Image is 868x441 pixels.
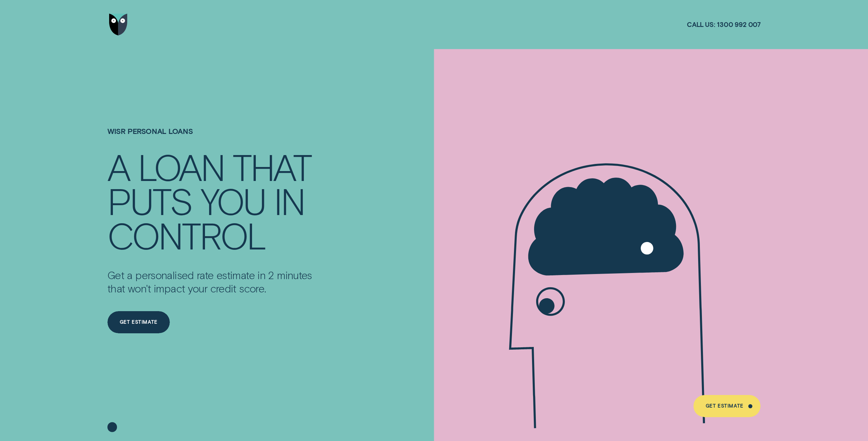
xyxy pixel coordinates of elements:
a: Get Estimate [107,311,170,333]
h4: A LOAN THAT PUTS YOU IN CONTROL [107,149,320,252]
a: Get Estimate [693,395,761,417]
div: CONTROL [107,218,265,252]
div: THAT [233,149,311,183]
div: LOAN [138,149,224,183]
span: 1300 992 007 [717,20,761,29]
div: A [107,149,129,183]
div: IN [274,183,304,217]
p: Get a personalised rate estimate in 2 minutes that won't impact your credit score. [107,268,320,295]
div: PUTS [107,183,192,217]
a: Call us:1300 992 007 [687,20,761,29]
img: Wisr [109,14,128,36]
span: Call us: [687,20,715,29]
h1: Wisr Personal Loans [107,127,320,149]
div: YOU [201,183,265,217]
